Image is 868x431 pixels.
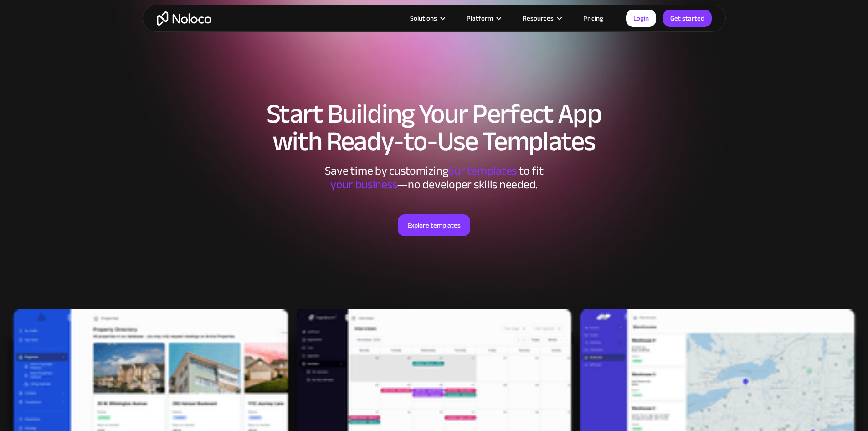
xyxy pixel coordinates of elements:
a: Pricing [572,12,615,24]
div: Solutions [399,12,455,24]
div: Platform [455,12,511,24]
div: Resources [511,12,572,24]
a: Explore templates [398,214,470,236]
a: Get started [663,10,712,27]
span: your business [330,173,397,196]
div: Resources [523,12,554,24]
span: our templates [448,160,517,182]
div: Platform [467,12,493,24]
div: Solutions [410,12,437,24]
div: Save time by customizing to fit ‍ —no developer skills needed. [298,164,571,192]
a: Login [626,10,656,27]
h1: Start Building Your Perfect App with Ready-to-Use Templates [152,100,717,155]
a: home [157,11,211,26]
